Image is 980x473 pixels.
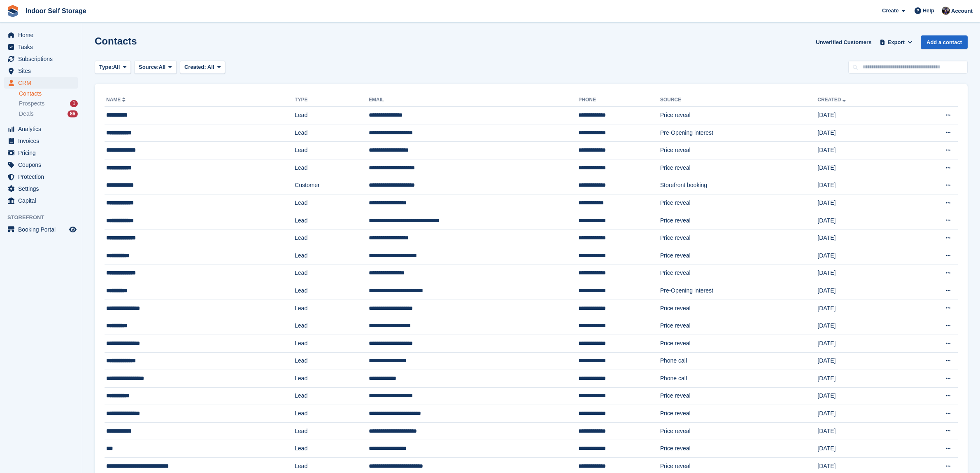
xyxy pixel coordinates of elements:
span: Created: [184,64,206,70]
td: Price reveal [660,194,818,212]
span: Settings [18,183,68,194]
td: Lead [295,422,369,440]
td: [DATE] [817,177,907,194]
td: [DATE] [817,212,907,229]
img: Sandra Pomeroy [942,7,950,15]
td: [DATE] [817,352,907,370]
span: Booking Portal [18,224,68,235]
span: Invoices [18,135,68,147]
td: Pre-Opening interest [660,124,818,142]
td: [DATE] [817,387,907,405]
td: Price reveal [660,212,818,229]
a: Unverified Customers [812,35,875,49]
a: Deals 86 [19,110,78,118]
td: [DATE] [817,282,907,300]
span: Storefront [7,213,82,222]
td: Lead [295,440,369,458]
td: [DATE] [817,300,907,317]
button: Source: All [134,61,177,74]
td: [DATE] [817,422,907,440]
a: menu [4,135,78,147]
td: Price reveal [660,335,818,352]
td: Price reveal [660,265,818,282]
span: Deals [19,110,34,118]
td: Price reveal [660,405,818,423]
span: Tasks [18,41,68,53]
td: [DATE] [817,194,907,212]
span: Capital [18,195,68,206]
td: Price reveal [660,159,818,177]
td: Price reveal [660,317,818,335]
td: Lead [295,405,369,423]
td: Pre-Opening interest [660,282,818,300]
img: stora-icon-8386f47178a22dfd0bd8f6a31ec36ba5ce8667c1dd55bd0f319d3a0aa187defe.svg [7,5,19,17]
a: Indoor Self Storage [22,4,90,18]
a: menu [4,171,78,183]
span: Type: [99,63,113,71]
span: Export [888,38,905,47]
td: Customer [295,177,369,194]
td: [DATE] [817,229,907,247]
td: [DATE] [817,124,907,142]
span: Sites [18,65,68,77]
a: menu [4,159,78,171]
td: [DATE] [817,159,907,177]
td: Lead [295,352,369,370]
button: Export [878,35,914,49]
td: Price reveal [660,422,818,440]
a: Prospects 1 [19,99,78,108]
td: Lead [295,212,369,229]
a: menu [4,41,78,53]
th: Type [295,94,369,107]
td: Lead [295,370,369,388]
td: [DATE] [817,107,907,124]
td: Lead [295,387,369,405]
td: [DATE] [817,405,907,423]
a: Preview store [68,225,78,234]
span: Home [18,29,68,41]
td: [DATE] [817,335,907,352]
td: Lead [295,247,369,265]
button: Created: All [180,61,225,74]
td: [DATE] [817,370,907,388]
td: [DATE] [817,317,907,335]
td: Lead [295,265,369,282]
td: Price reveal [660,142,818,159]
span: Help [923,7,934,15]
a: menu [4,147,78,159]
a: Add a contact [921,35,968,49]
h1: Contacts [95,35,137,47]
td: Lead [295,335,369,352]
td: [DATE] [817,247,907,265]
td: [DATE] [817,142,907,159]
span: Protection [18,171,68,183]
span: CRM [18,77,68,89]
a: menu [4,224,78,235]
td: Lead [295,159,369,177]
td: Lead [295,317,369,335]
td: Price reveal [660,247,818,265]
span: Pricing [18,147,68,159]
a: menu [4,29,78,41]
th: Phone [578,94,660,107]
span: Create [882,7,899,15]
td: Price reveal [660,300,818,317]
a: menu [4,123,78,135]
a: Created [817,97,847,103]
td: Lead [295,124,369,142]
span: Account [951,7,973,15]
a: menu [4,195,78,206]
td: Price reveal [660,107,818,124]
a: menu [4,53,78,65]
th: Email [369,94,578,107]
td: [DATE] [817,265,907,282]
td: Lead [295,300,369,317]
span: Prospects [19,100,44,108]
span: Source: [139,63,158,71]
td: Lead [295,107,369,124]
button: Type: All [95,61,131,74]
td: Price reveal [660,440,818,458]
td: Phone call [660,352,818,370]
td: [DATE] [817,440,907,458]
div: 1 [70,100,78,107]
